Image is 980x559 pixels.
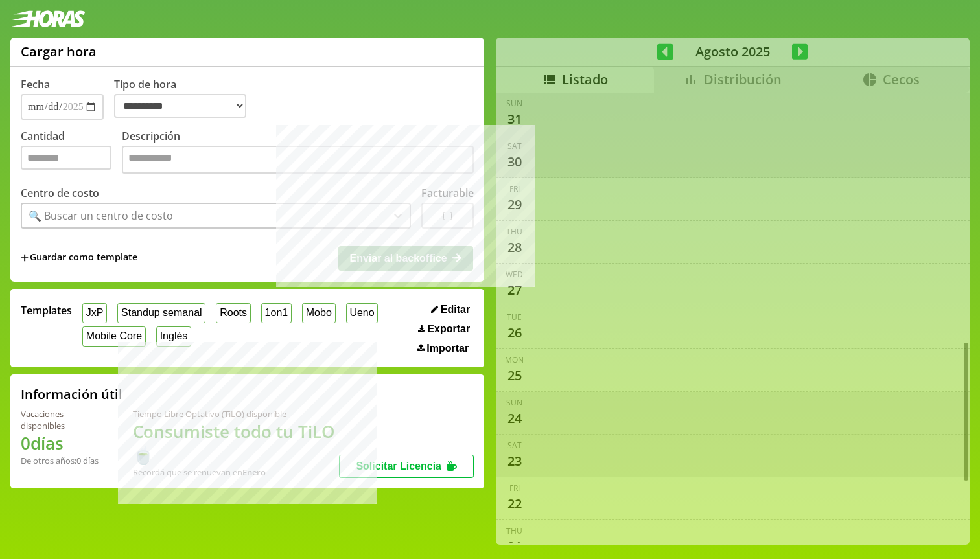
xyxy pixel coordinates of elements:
[21,43,97,60] h1: Cargar hora
[426,343,469,354] span: Importar
[421,186,474,200] label: Facturable
[21,251,29,265] span: +
[156,326,191,347] button: Inglés
[117,303,205,323] button: Standup semanal
[21,251,137,265] span: +Guardar como template
[133,420,340,466] h1: Consumiste todo tu TiLO 🍵
[21,186,99,200] label: Centro de costo
[261,303,292,323] button: 1on1
[21,129,122,177] label: Cantidad
[29,209,173,223] div: 🔍 Buscar un centro de costo
[427,303,474,316] button: Editar
[21,431,102,455] h1: 0 días
[82,303,107,323] button: JxP
[133,408,340,420] div: Tiempo Libre Optativo (TiLO) disponible
[21,303,72,317] span: Templates
[21,385,122,403] h2: Información útil
[21,146,111,170] input: Cantidad
[114,94,246,118] select: Tipo de hora
[427,323,470,335] span: Exportar
[346,303,379,323] button: Ueno
[339,455,474,478] button: Solicitar Licencia
[216,303,250,323] button: Roots
[10,10,86,27] img: logotipo
[21,408,102,431] div: Vacaciones disponibles
[356,461,441,472] span: Solicitar Licencia
[133,466,340,478] div: Recordá que se renuevan en
[242,466,266,478] b: Enero
[21,77,50,91] label: Fecha
[441,304,470,315] span: Editar
[82,326,146,347] button: Mobile Core
[414,323,474,336] button: Exportar
[122,129,474,177] label: Descripción
[114,77,257,120] label: Tipo de hora
[122,146,474,174] textarea: Descripción
[302,303,336,323] button: Mobo
[21,455,102,466] div: De otros años: 0 días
